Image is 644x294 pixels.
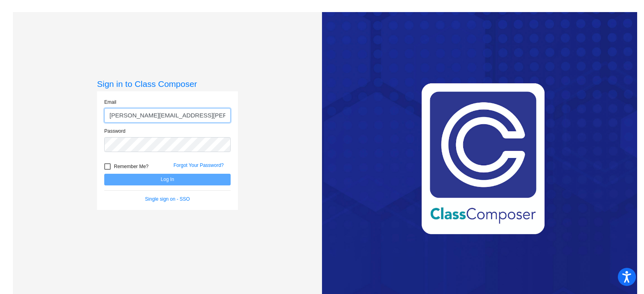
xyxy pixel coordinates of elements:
[104,174,231,185] button: Log In
[114,162,149,171] span: Remember Me?
[104,127,126,135] label: Password
[173,162,224,168] a: Forgot Your Password?
[104,99,116,106] label: Email
[145,196,190,202] a: Single sign on - SSO
[97,79,238,89] h3: Sign in to Class Composer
